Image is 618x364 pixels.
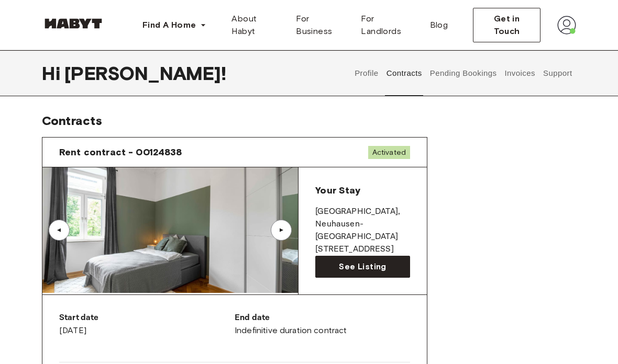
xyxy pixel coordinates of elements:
[385,50,423,96] button: Contracts
[503,50,536,96] button: Invoices
[430,19,448,31] span: Blog
[142,19,196,31] span: Find A Home
[42,18,105,29] img: Habyt
[482,13,532,38] span: Get in Touch
[54,227,64,233] div: ▲
[473,8,540,42] button: Get in Touch
[223,8,288,42] a: About Habyt
[64,62,226,84] span: [PERSON_NAME] !
[315,243,410,256] p: [STREET_ADDRESS]
[428,50,498,96] button: Pending Bookings
[235,312,410,337] div: Indefinitive duration contract
[315,256,410,278] a: See Listing
[231,13,279,38] span: About Habyt
[59,312,235,337] div: [DATE]
[235,312,410,324] p: End date
[361,13,413,38] span: For Landlords
[42,62,64,84] span: Hi
[368,146,410,159] span: Activated
[557,16,576,35] img: avatar
[422,8,457,42] a: Blog
[288,8,352,42] a: For Business
[59,146,182,158] span: Rent contract - 00124838
[542,50,573,96] button: Support
[339,260,386,273] span: See Listing
[42,113,102,128] span: Contracts
[296,13,344,38] span: For Business
[59,312,235,324] p: Start date
[351,50,576,96] div: user profile tabs
[276,227,286,233] div: ▲
[42,167,298,293] img: Image of the room
[315,206,410,243] p: [GEOGRAPHIC_DATA] , Neuhausen-[GEOGRAPHIC_DATA]
[352,8,421,42] a: For Landlords
[315,185,360,196] span: Your Stay
[354,50,380,96] button: Profile
[134,15,215,36] button: Find A Home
